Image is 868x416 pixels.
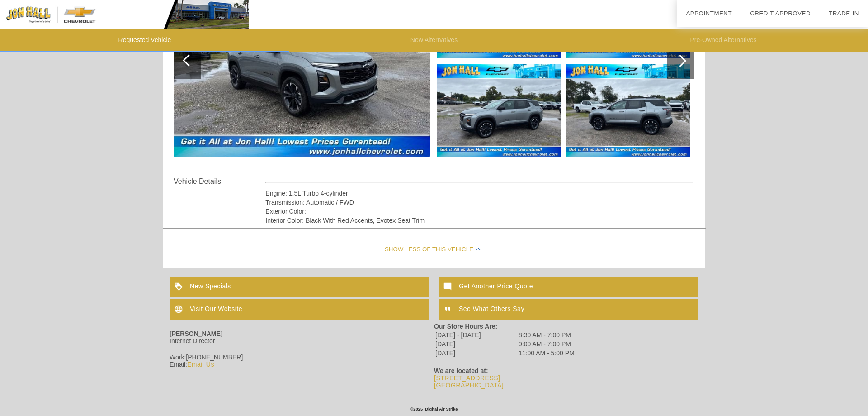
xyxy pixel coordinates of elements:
a: Email Us [187,361,214,368]
div: Internet Director [170,337,434,344]
td: [DATE] [435,349,517,357]
li: Pre-Owned Alternatives [579,29,868,52]
a: Credit Approved [750,10,811,17]
strong: [PERSON_NAME] [170,330,222,337]
td: 8:30 AM - 7:00 PM [518,331,575,339]
a: New Specials [170,277,429,297]
a: Appointment [686,10,732,17]
span: [PHONE_NUMBER] [186,354,243,361]
a: Visit Our Website [170,299,429,320]
div: Vehicle Details [174,176,265,187]
div: Transmission: Automatic / FWD [265,198,693,207]
td: [DATE] - [DATE] [435,331,517,339]
img: ic_language_white_24dp_2x.png [170,299,190,320]
td: 11:00 AM - 5:00 PM [518,349,575,357]
a: Get Another Price Quote [439,277,698,297]
div: Email: [170,361,434,368]
img: 5.jpg [566,64,690,157]
strong: Our Store Hours Are: [434,323,497,330]
div: Work: [170,354,434,361]
td: [DATE] [435,340,517,348]
div: Interior Color: Black With Red Accents, Evotex Seat Trim [265,216,693,225]
div: Show Less of this Vehicle [163,232,705,268]
a: See What Others Say [439,299,698,320]
li: New Alternatives [289,29,579,52]
a: Trade-In [829,10,859,17]
strong: We are located at: [434,367,488,374]
td: 9:00 AM - 7:00 PM [518,340,575,348]
img: ic_format_quote_white_24dp_2x.png [439,299,459,320]
img: 3.jpg [437,64,561,157]
div: Exterior Color: [265,207,693,216]
div: Engine: 1.5L Turbo 4-cylinder [265,189,693,198]
img: ic_loyalty_white_24dp_2x.png [170,277,190,297]
img: ic_mode_comment_white_24dp_2x.png [439,277,459,297]
a: [STREET_ADDRESS][GEOGRAPHIC_DATA] [434,374,504,389]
